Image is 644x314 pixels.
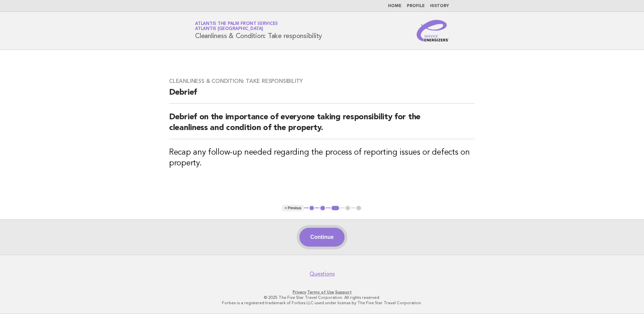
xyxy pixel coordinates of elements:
h2: Debrief [169,87,475,104]
h3: Recap any follow-up needed regarding the process of reporting issues or defects on property. [169,147,475,169]
p: · · [116,289,528,295]
button: 2 [319,205,326,212]
a: Questions [310,271,335,277]
a: Terms of Use [307,290,334,294]
img: Service Energizers [417,20,449,41]
a: Privacy [293,290,306,294]
h2: Debrief on the importance of everyone taking responsibility for the cleanliness and condition of ... [169,112,475,139]
span: Atlantis [GEOGRAPHIC_DATA] [195,27,263,31]
a: Atlantis The Palm Front ServicesAtlantis [GEOGRAPHIC_DATA] [195,22,278,31]
h3: Cleanliness & Condition: Take responsibility [169,78,475,85]
button: Continue [299,228,344,247]
a: Support [335,290,352,294]
button: 1 [309,205,315,212]
p: © 2025 The Five Star Travel Corporation. All rights reserved. [116,295,528,300]
p: Forbes is a registered trademark of Forbes LLC used under license by The Five Star Travel Corpora... [116,300,528,306]
button: 3 [330,205,340,212]
a: Home [388,4,401,8]
button: < Previous [282,205,304,212]
h1: Cleanliness & Condition: Take responsibility [195,22,322,39]
a: History [430,4,449,8]
a: Profile [407,4,425,8]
